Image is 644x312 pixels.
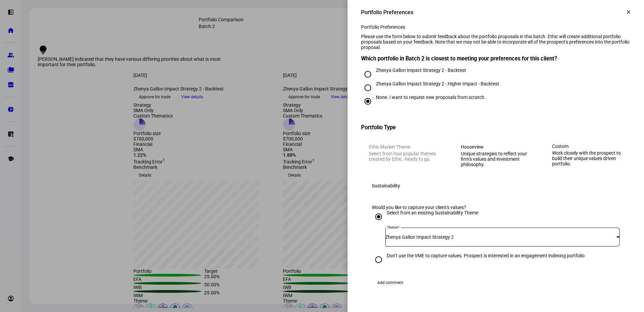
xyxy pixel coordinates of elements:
eth-mega-radio-button: Houseview [453,136,540,175]
button: Add comment [372,277,409,288]
div: Don’t use the VME to capture values. Prospect is interested in an engagement indexing portfolio [387,253,585,258]
h3: Portfolio Type [361,124,631,131]
div: Sustainability [372,183,400,188]
span: Zhenya Gallon Impact Strategy 2 [385,234,454,240]
mat-icon: clear [625,9,632,15]
div: Would you like to capture your client's values? [372,205,620,210]
h3: Which portfolio in Batch 2 is closest to meeting your preferences for this client? [361,55,631,62]
div: Portfolio Preferences [361,9,413,16]
div: Custom [552,144,623,149]
div: Zhenya Gallon Impact Strategy 2 - Higher Impact - Backtest [376,81,499,86]
div: Unique strategies to reflect your firm’s values and investment philosophy. [461,151,532,167]
div: Please use the form below to submit feedback about the portfolio proposals in this batch. Ethic w... [361,34,631,50]
mat-label: Theme [387,225,398,229]
div: Select from an existing Sustainability Theme [387,210,478,215]
eth-mega-radio-button: Custom [545,136,631,175]
div: Zhenya Gallon Impact Strategy 2 - Backtest [376,68,466,73]
div: Portfolio Preferences [361,24,631,30]
div: Houseview [461,144,532,150]
span: Add comment [377,277,403,288]
div: Work closely with the prospect to build their unique values driven portfolio. [552,150,623,166]
div: None. I want to request new proposals from scratch. [376,95,486,100]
